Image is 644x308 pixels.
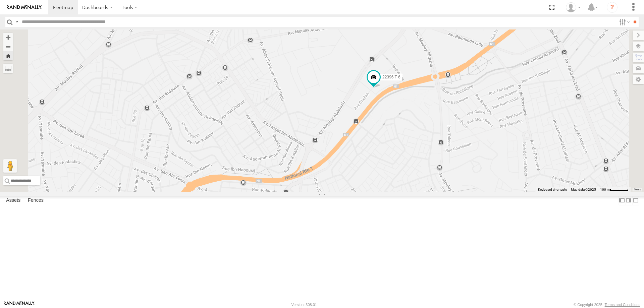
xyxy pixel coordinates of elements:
button: Drag Pegman onto the map to open Street View [3,159,17,173]
label: Map Settings [633,75,644,84]
label: Fences [24,196,47,205]
button: Zoom Home [3,51,13,60]
label: Hide Summary Table [632,196,639,205]
label: Measure [3,64,13,73]
label: Dock Summary Table to the Left [619,196,625,205]
i: ? [607,2,618,13]
a: Terms (opens in new tab) [634,188,641,191]
button: Zoom out [3,42,13,51]
a: Terms and Conditions [605,303,640,307]
button: Zoom in [3,33,13,42]
img: rand-logo.svg [7,5,42,10]
div: Version: 308.01 [291,303,317,307]
label: Search Query [14,17,19,27]
button: Map Scale: 100 m per 52 pixels [598,187,631,192]
div: Branch Tanger [563,2,583,12]
span: 100 m [600,188,610,191]
label: Assets [3,196,24,205]
button: Keyboard shortcuts [538,187,567,192]
a: Visit our Website [4,301,35,308]
label: Search Filter Options [616,17,631,27]
label: Dock Summary Table to the Right [625,196,632,205]
div: © Copyright 2025 - [574,303,640,307]
span: 22396 T 6 [382,75,400,79]
span: Map data ©2025 [571,188,596,191]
